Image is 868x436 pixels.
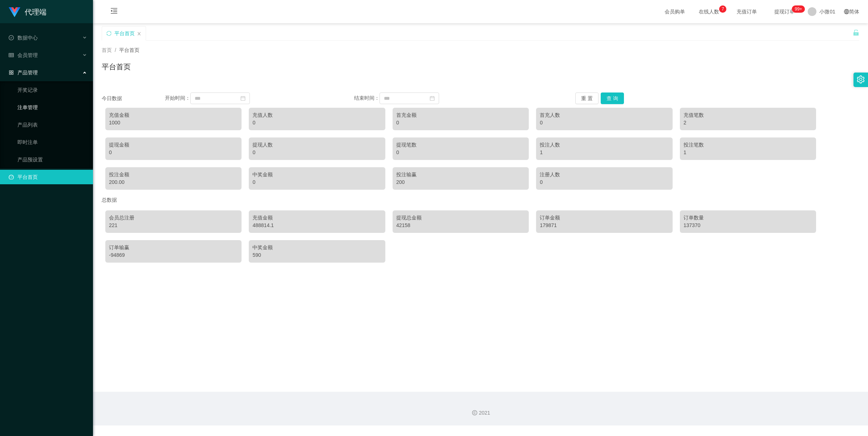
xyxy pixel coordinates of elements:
div: 提现笔数 [396,141,525,149]
div: 0 [252,178,381,186]
div: 1 [540,149,669,156]
div: 0 [109,149,238,156]
div: 提现人数 [252,141,381,149]
div: 平台首页 [114,26,135,40]
span: 开始时间： [165,95,190,101]
div: 充值金额 [109,111,238,119]
div: 充值笔数 [684,111,812,119]
a: 图标： 仪表板平台首页 [9,170,87,184]
a: 开奖记录 [17,83,87,97]
a: 产品预设置 [17,152,87,167]
div: 0 [252,149,381,156]
button: 重 置 [575,92,599,104]
div: 590 [252,251,381,259]
div: 179871 [540,222,669,229]
div: -94869 [109,251,238,259]
span: 首页 [102,47,112,53]
img: logo.9652507e.png [9,7,20,17]
div: 488814.1 [252,222,381,229]
a: 注单管理 [17,100,87,115]
div: 0 [540,178,669,186]
div: 中奖金额 [252,244,381,251]
i: 图标： 日历 [240,96,246,101]
h1: 代理端 [25,0,46,24]
font: 充值订单 [737,9,757,15]
div: 221 [109,222,238,229]
i: 图标： 关闭 [137,32,141,36]
sup: 7 [719,5,726,13]
div: 0 [396,119,525,127]
div: 投注人数 [540,141,669,149]
span: 结束时间： [354,95,380,101]
div: 今日数据 [102,95,165,102]
div: 订单输赢 [109,244,238,251]
div: 0 [540,119,669,127]
div: 订单金额 [540,214,669,222]
span: / [115,47,116,53]
div: 提现总金额 [396,214,525,222]
div: 充值人数 [252,111,381,119]
div: 首充人数 [540,111,669,119]
font: 会员管理 [17,52,38,58]
div: 注册人数 [540,171,669,178]
i: 图标： menu-fold [102,0,126,24]
font: 提现订单 [774,9,795,15]
div: 会员总注册 [109,214,238,222]
div: 总数据 [102,193,859,207]
font: 2021 [479,410,490,416]
sup: 1086 [792,5,805,13]
font: 数据中心 [17,35,38,41]
div: 投注金额 [109,171,238,178]
div: 1 [684,149,812,156]
div: 2 [684,119,812,127]
font: 简体 [849,9,859,15]
i: 图标： 设置 [857,75,865,83]
div: 200 [396,178,525,186]
div: 200.00 [109,178,238,186]
div: 1000 [109,119,238,127]
div: 充值金额 [252,214,381,222]
div: 42158 [396,222,525,229]
i: 图标： table [9,53,14,58]
button: 查 询 [601,92,624,104]
div: 中奖金额 [252,171,381,178]
div: 0 [396,149,525,156]
i: 图标： AppStore-O [9,70,14,75]
div: 投注输赢 [396,171,525,178]
i: 图标： 解锁 [853,29,859,36]
div: 投注笔数 [684,141,812,149]
font: 产品管理 [17,70,38,75]
div: 提现金额 [109,141,238,149]
i: 图标： 版权所有 [472,410,477,415]
div: 首充金额 [396,111,525,119]
div: 137370 [684,222,812,229]
span: 平台首页 [119,47,139,53]
div: 订单数量 [684,214,812,222]
a: 即时注单 [17,135,87,149]
a: 代理端 [9,9,46,15]
h1: 平台首页 [102,61,131,72]
div: 0 [252,119,381,127]
i: 图标： global [844,9,849,14]
a: 产品列表 [17,118,87,132]
i: 图标： 日历 [430,96,435,101]
i: 图标： 同步 [106,31,111,36]
p: 7 [722,5,724,13]
i: 图标： check-circle-o [9,35,14,40]
font: 在线人数 [699,9,719,15]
